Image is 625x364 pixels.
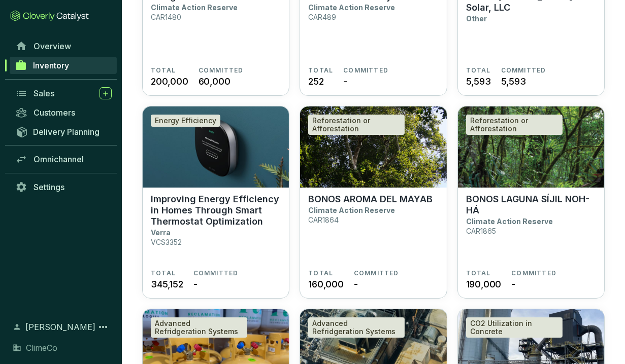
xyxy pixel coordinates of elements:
[466,317,563,338] div: CO2 Utilization in Concrete
[25,321,95,333] span: [PERSON_NAME]
[10,57,117,74] a: Inventory
[199,75,231,88] span: 60,000
[501,66,546,75] span: COMMITTED
[193,277,198,291] span: -
[308,277,344,291] span: 160,000
[458,106,604,188] img: BONOS LAGUNA SÍJIL NOH-HÁ
[151,66,176,75] span: TOTAL
[511,269,556,277] span: COMMITTED
[10,178,117,196] a: Settings
[10,123,117,140] a: Delivery Planning
[10,38,117,55] a: Overview
[151,238,182,246] p: VCS3352
[501,75,526,88] span: 5,593
[193,269,239,277] span: COMMITTED
[151,115,220,127] div: Energy Efficiency
[308,215,339,224] p: CAR1864
[151,277,183,291] span: 345,152
[10,85,117,102] a: Sales
[300,106,447,299] a: BONOS AROMA DEL MAYABReforestation or AfforestationBONOS AROMA DEL MAYABClimate Action ReserveCAR...
[151,75,188,88] span: 200,000
[33,60,69,70] span: Inventory
[511,277,515,291] span: -
[34,107,75,118] span: Customers
[151,269,176,277] span: TOTAL
[34,88,54,98] span: Sales
[308,317,405,338] div: Advanced Refridgeration Systems
[308,66,333,75] span: TOTAL
[151,317,247,338] div: Advanced Refridgeration Systems
[354,277,358,291] span: -
[199,66,244,75] span: COMMITTED
[34,41,71,51] span: Overview
[142,106,289,299] a: Improving Energy Efficiency in Homes Through Smart Thermostat Optimization Energy EfficiencyImpro...
[26,342,57,354] span: ClimeCo
[300,106,446,188] img: BONOS AROMA DEL MAYAB
[10,104,117,121] a: Customers
[33,127,100,137] span: Delivery Planning
[151,3,238,12] p: Climate Action Reserve
[457,106,605,299] a: BONOS LAGUNA SÍJIL NOH-HÁReforestation or AfforestationBONOS LAGUNA SÍJIL NOH-HÁClimate Action Re...
[466,14,487,23] p: Other
[308,13,336,21] p: CAR489
[34,182,64,192] span: Settings
[343,75,347,88] span: -
[34,154,84,164] span: Omnichannel
[466,217,553,226] p: Climate Action Reserve
[343,66,388,75] span: COMMITTED
[308,194,433,205] p: BONOS AROMA DEL MAYAB
[354,269,399,277] span: COMMITTED
[308,206,395,214] p: Climate Action Reserve
[466,269,491,277] span: TOTAL
[10,151,117,168] a: Omnichannel
[466,194,596,216] p: BONOS LAGUNA SÍJIL NOH-HÁ
[466,227,496,235] p: CAR1865
[151,228,171,237] p: Verra
[466,75,491,88] span: 5,593
[466,115,563,135] div: Reforestation or Afforestation
[308,3,395,12] p: Climate Action Reserve
[143,106,289,188] img: Improving Energy Efficiency in Homes Through Smart Thermostat Optimization
[308,75,323,88] span: 252
[151,13,181,21] p: CAR1480
[308,269,333,277] span: TOTAL
[308,115,405,135] div: Reforestation or Afforestation
[151,194,281,227] p: Improving Energy Efficiency in Homes Through Smart Thermostat Optimization
[466,277,502,291] span: 190,000
[466,66,491,75] span: TOTAL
